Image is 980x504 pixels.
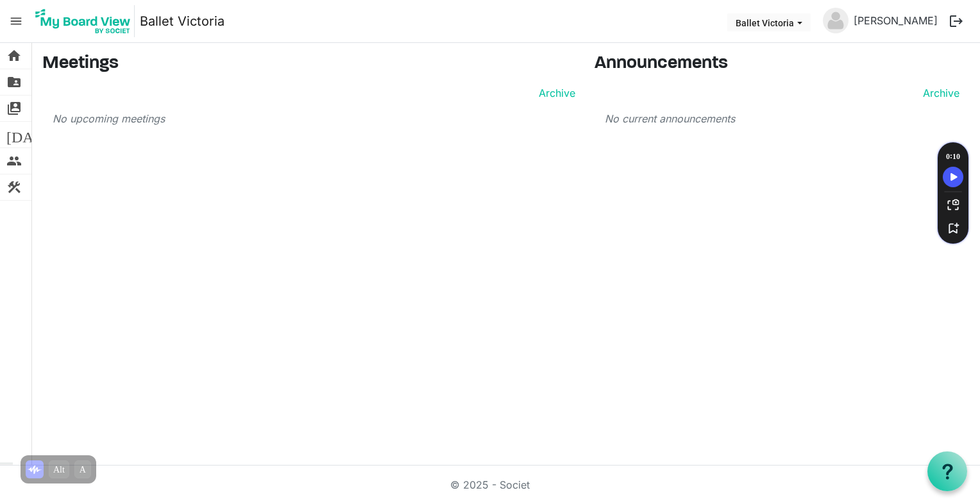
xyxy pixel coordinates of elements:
span: [DATE] [6,122,56,147]
span: folder_shared [6,69,22,95]
button: logout [943,8,970,35]
span: people [6,148,22,174]
span: menu [4,9,28,33]
img: no-profile-picture.svg [823,8,849,33]
button: Ballet Victoria dropdownbutton [727,13,811,31]
span: home [6,43,22,69]
p: No upcoming meetings [53,111,575,126]
a: Archive [534,85,575,101]
a: My Board View Logo [31,5,140,37]
img: My Board View Logo [31,5,135,37]
p: No current announcements [605,111,959,126]
span: construction [6,174,22,200]
span: switch_account [6,96,22,121]
a: Archive [918,85,959,101]
a: [PERSON_NAME] [849,8,943,33]
h3: Announcements [595,53,970,75]
a: Ballet Victoria [140,8,224,34]
a: © 2025 - Societ [450,478,530,491]
h3: Meetings [42,53,575,75]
